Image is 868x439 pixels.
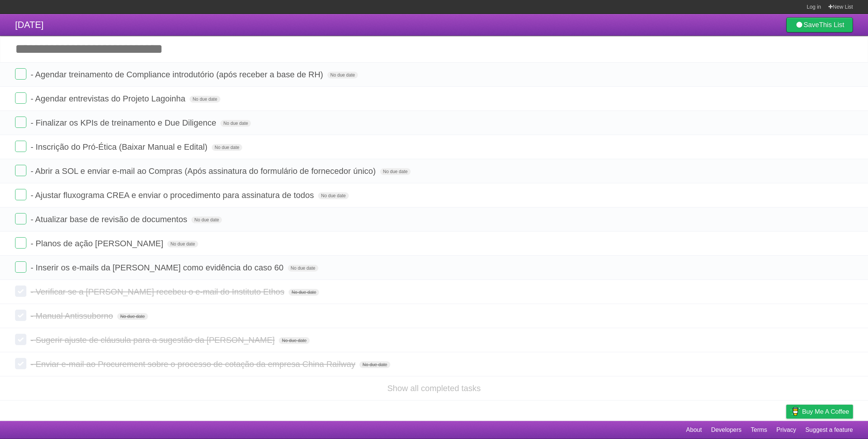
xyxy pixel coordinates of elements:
[31,311,115,321] span: - Manual Antissuborno
[31,166,377,176] span: - Abrir a SOL e enviar e-mail ao Compras (Após assinatura do formulário de fornecedor único)
[289,289,319,296] span: No due date
[318,192,348,199] span: No due date
[711,423,741,437] a: Developers
[327,72,358,78] span: No due date
[15,68,26,80] label: Done
[15,237,26,249] label: Done
[288,265,318,272] span: No due date
[15,189,26,200] label: Done
[15,165,26,176] label: Done
[31,94,187,103] span: - Agendar entrevistas do Projeto Lagoinha
[15,117,26,128] label: Done
[31,287,286,296] span: - Verificar se a [PERSON_NAME] recebeu o e-mail do Instituto Ethos
[31,190,316,200] span: - Ajustar fluxograma CREA e enviar o procedimento para assinatura de todos
[279,337,309,344] span: No due date
[31,70,325,79] span: - Agendar treinamento de Compliance introdutório (após receber a base de RH)
[15,261,26,273] label: Done
[786,405,853,419] a: Buy me a coffee
[167,241,198,247] span: No due date
[31,239,165,248] span: - Planos de ação [PERSON_NAME]
[387,384,481,393] a: Show all completed tasks
[380,168,411,175] span: No due date
[15,213,26,224] label: Done
[15,310,26,321] label: Done
[15,358,26,369] label: Done
[212,144,242,151] span: No due date
[191,216,222,223] span: No due date
[786,17,853,32] a: SaveThis List
[31,118,218,127] span: - Finalizar os KPIs de treinamento e Due Diligence
[15,92,26,104] label: Done
[189,96,220,103] span: No due date
[117,313,148,320] span: No due date
[31,142,209,152] span: - Inscrição do Pró-Ética (Baixar Manual e Edital)
[751,423,767,437] a: Terms
[31,263,285,272] span: - Inserir os e-mails da [PERSON_NAME] como evidência do caso 60
[776,423,796,437] a: Privacy
[15,334,26,345] label: Done
[15,20,44,30] span: [DATE]
[15,286,26,297] label: Done
[31,335,277,345] span: - Sugerir ajuste de cláusula para a sugestão da [PERSON_NAME]
[359,361,390,368] span: No due date
[802,405,849,418] span: Buy me a coffee
[805,423,853,437] a: Suggest a feature
[686,423,702,437] a: About
[31,359,357,369] span: - Enviar e-mail ao Procurement sobre o processo de cotação da empresa China Railway
[819,21,844,29] b: This List
[15,141,26,152] label: Done
[790,405,800,418] img: Buy me a coffee
[220,120,251,127] span: No due date
[31,215,189,224] span: - Atualizar base de revisão de documentos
